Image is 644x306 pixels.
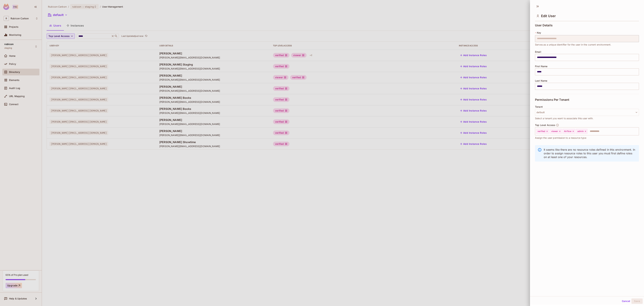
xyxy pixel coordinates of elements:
span: admin [577,130,584,133]
span: First Name [535,65,548,68]
div: verified [536,129,549,134]
span: Airflow [564,130,571,133]
span: Tenant [535,105,543,108]
button: default [535,109,639,116]
span: Last Name [535,79,547,82]
span: Select a tenant you want to associate this user with. [535,117,593,120]
span: Key [537,31,541,34]
span: Top Level Access [535,124,555,126]
span: Assign the user permission to a resource type [535,136,586,140]
button: Open [637,131,638,132]
span: verified [538,130,545,133]
div: Airflow [562,129,575,134]
span: User Details [535,24,553,27]
div: viewer [550,129,562,134]
p: It seems like there are no resource roles defined in this environment. In order to assign resourc... [544,148,636,159]
span: Permissions Per Tenant [535,98,569,101]
span: Edit User [541,14,556,18]
span: Serves as a unique identifier for the user in the current environment. [535,43,611,47]
button: Save [631,298,643,304]
span: viewer [551,130,558,133]
span: Email [535,51,541,53]
button: Cancel [621,298,631,304]
div: admin [576,129,587,134]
